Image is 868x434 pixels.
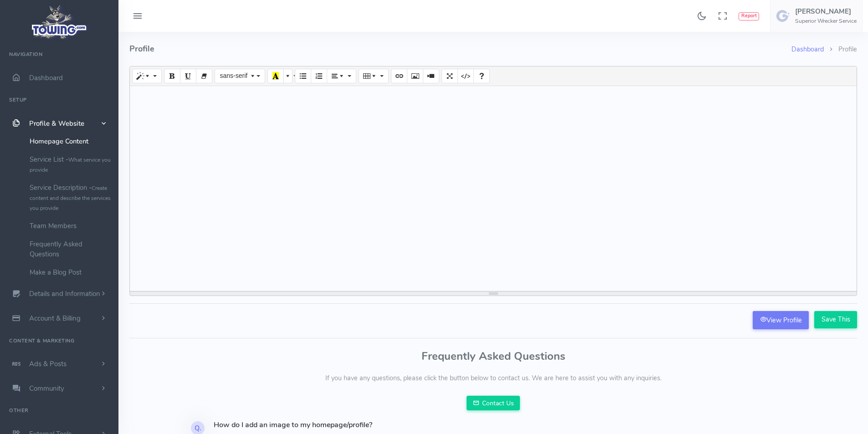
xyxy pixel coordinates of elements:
h4: Profile [129,32,791,66]
a: Frequently Asked Questions [23,235,118,263]
h4: How do I add an image to my homepage/profile? [214,421,488,429]
a: Service Description -Create content and describe the services you provide [23,179,118,217]
button: Code View [457,69,474,83]
span: Ads & Posts [29,359,67,368]
span: Profile & Website [29,119,84,128]
small: What service you provide [30,156,111,174]
button: Recent Color [267,69,284,83]
button: More Color [283,69,293,83]
a: Contact Us [467,396,520,410]
div: resize [130,291,857,296]
a: Homepage Content [23,132,118,150]
h3: Frequently Asked Questions [129,350,857,362]
button: Style [132,69,162,83]
button: Link (CTRL+K) [391,69,407,83]
button: Paragraph [327,69,356,83]
li: Profile [824,45,857,55]
button: Remove Font Style (CTRL+\) [196,69,212,83]
span: Details and Information [29,290,100,299]
img: logo [29,3,90,41]
img: user-image [776,9,791,23]
p: If you have any questions, please click the button below to contact us. We are here to assist you... [129,373,857,383]
h5: [PERSON_NAME] [795,8,857,15]
span: Dashboard [29,73,63,82]
a: Team Members [23,217,118,235]
button: Report [739,12,759,20]
input: Save This [814,311,857,328]
span: sans-serif [220,72,247,79]
a: Service List -What service you provide [23,150,118,179]
button: Unordered list (CTRL+SHIFT+NUM7) [295,69,311,83]
button: Picture [407,69,423,83]
small: Create content and describe the services you provide [30,184,111,212]
a: Dashboard [791,45,824,54]
button: Font Family [215,69,265,83]
span: Community [29,384,64,393]
a: Make a Blog Post [23,263,118,281]
a: View Profile [753,311,809,329]
button: Help [473,69,490,83]
button: Underline (CTRL+U) [180,69,196,83]
button: Table [359,69,388,83]
span: Account & Billing [29,314,81,323]
button: Ordered list (CTRL+SHIFT+NUM8) [311,69,327,83]
button: Full Screen [442,69,458,83]
button: Bold (CTRL+B) [164,69,180,83]
button: Video [423,69,439,83]
h6: Superior Wrecker Service [795,18,857,24]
